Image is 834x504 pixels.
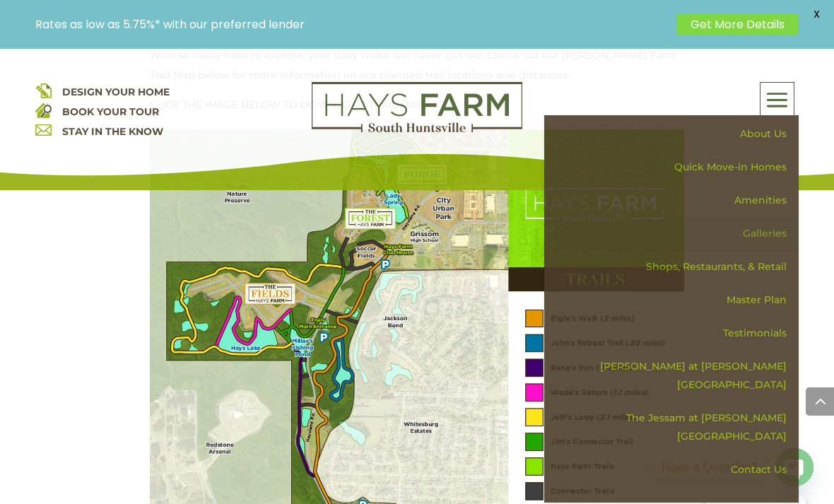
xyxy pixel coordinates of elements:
a: About Us [554,117,799,151]
p: Rates as low as 5.75%* with our preferred lender [35,18,669,31]
a: DESIGN YOUR HOME [62,86,170,98]
span: X [806,4,827,25]
a: BOOK YOUR TOUR [62,105,159,118]
a: Master Plan [554,283,799,317]
a: hays farm homes huntsville development [312,123,522,136]
a: Galleries [554,217,799,250]
img: book your home tour [35,102,52,118]
a: Get More Details [676,14,799,35]
a: Testimonials [554,317,799,350]
img: Logo [312,82,522,133]
a: [PERSON_NAME] at [PERSON_NAME][GEOGRAPHIC_DATA] [554,350,799,402]
a: STAY IN THE KNOW [62,125,163,138]
a: Contact Us [554,453,799,486]
a: Quick Move-in Homes [554,151,799,184]
a: The Jessam at [PERSON_NAME][GEOGRAPHIC_DATA] [554,402,799,453]
a: Amenities [554,184,799,217]
a: Shops, Restaurants, & Retail [554,250,799,283]
img: design your home [35,82,52,98]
